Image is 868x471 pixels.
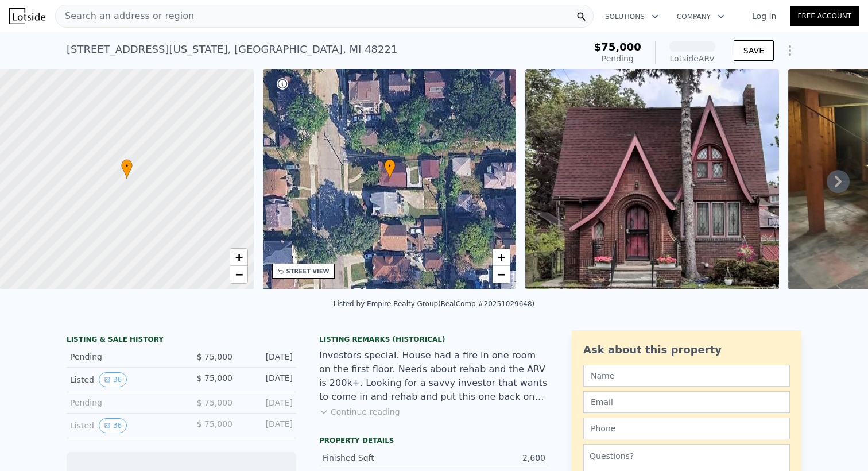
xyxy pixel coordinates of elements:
[235,267,242,281] span: −
[583,418,790,439] input: Phone
[525,69,779,289] img: Sale: 167535493 Parcel: 48839028
[384,159,396,179] div: •
[70,372,172,387] div: Listed
[242,397,293,408] div: [DATE]
[734,40,774,61] button: SAVE
[197,373,232,383] span: $ 75,000
[778,39,801,62] button: Show Options
[56,9,194,23] span: Search an address or region
[594,41,641,53] span: $75,000
[9,8,45,24] img: Lotside
[493,249,510,266] a: Zoom in
[70,397,172,408] div: Pending
[668,6,734,27] button: Company
[498,250,505,264] span: +
[319,436,549,445] div: Property details
[197,352,232,361] span: $ 75,000
[242,418,293,433] div: [DATE]
[197,419,232,428] span: $ 75,000
[334,300,535,308] div: Listed by Empire Realty Group (RealComp #20251029648)
[230,266,247,283] a: Zoom out
[242,372,293,387] div: [DATE]
[493,266,510,283] a: Zoom out
[235,250,242,264] span: +
[583,365,790,387] input: Name
[434,452,545,464] div: 2,600
[70,351,172,362] div: Pending
[99,372,127,387] button: View historical data
[319,349,549,404] div: Investors special. House had a fire in one room on the first floor. Needs about rehab and the ARV...
[583,391,790,413] input: Email
[67,41,397,57] div: [STREET_ADDRESS][US_STATE] , [GEOGRAPHIC_DATA] , MI 48221
[790,6,859,26] a: Free Account
[121,159,133,179] div: •
[669,53,715,64] div: Lotside ARV
[99,418,127,433] button: View historical data
[197,398,232,407] span: $ 75,000
[70,418,172,433] div: Listed
[498,267,505,281] span: −
[286,267,330,276] div: STREET VIEW
[738,10,790,22] a: Log In
[583,342,790,358] div: Ask about this property
[596,6,668,27] button: Solutions
[323,452,434,464] div: Finished Sqft
[319,335,549,344] div: Listing Remarks (Historical)
[594,53,641,64] div: Pending
[319,406,400,418] button: Continue reading
[242,351,293,362] div: [DATE]
[67,335,296,346] div: LISTING & SALE HISTORY
[230,249,247,266] a: Zoom in
[121,161,133,171] span: •
[384,161,396,171] span: •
